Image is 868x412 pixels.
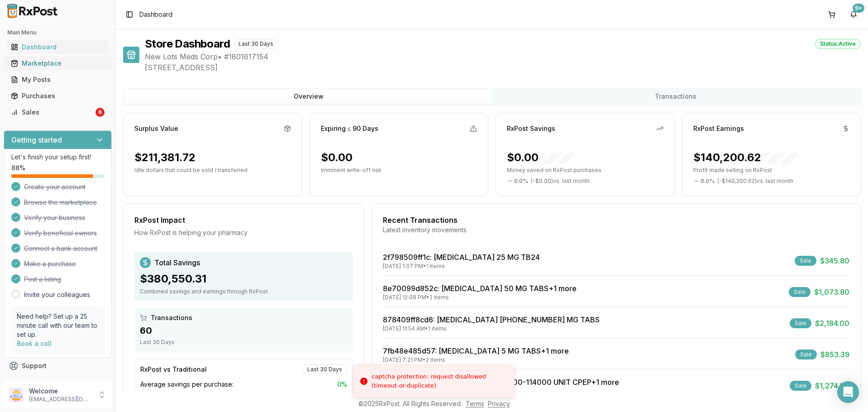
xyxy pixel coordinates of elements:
div: Sale [790,381,811,391]
a: Privacy [488,400,510,407]
div: $140,200.62 [693,150,797,165]
div: Sale [789,287,811,297]
span: Connect a bank account [24,244,97,253]
div: 60 [140,324,348,337]
h3: Getting started [11,134,62,145]
img: RxPost Logo [4,4,62,18]
a: My Posts [7,72,108,88]
span: Verify your business [24,213,85,222]
span: Post a listing [24,275,61,284]
button: Purchases [4,89,112,103]
span: 0 % [337,380,347,389]
button: Feedback [4,374,112,390]
div: 6 [95,108,105,117]
h1: Store Dashboard [145,37,230,51]
div: Purchases [11,91,105,101]
div: RxPost vs Traditional [140,365,207,374]
div: RxPost Savings [507,124,555,133]
span: Transactions [151,313,192,322]
p: Welcome [29,387,92,396]
span: 88 % [11,163,25,172]
a: 2f798509ff1c: [MEDICAL_DATA] 25 MG TB24 [383,253,540,262]
a: 7fb48e485d57: [MEDICAL_DATA] 5 MG TABS+1 more [383,346,569,355]
span: $1,073.80 [814,287,849,297]
a: Sales6 [7,104,108,120]
span: Make a purchase [24,259,76,268]
p: Profit made selling on RxPost [693,167,850,174]
div: Latest inventory movements [383,225,849,235]
button: 9+ [846,7,861,22]
div: [DATE] 7:21 PM • 2 items [383,356,569,364]
h2: Main Menu [7,29,108,36]
p: Money saved on RxPost purchases [507,167,663,174]
button: Support [4,358,112,374]
div: How RxPost is helping your pharmacy [134,228,353,237]
span: Create your account [24,182,86,192]
span: $1,274.00 [815,380,849,391]
div: RxPost Earnings [693,124,744,133]
button: Transactions [492,89,859,104]
p: [EMAIL_ADDRESS][DOMAIN_NAME] [29,396,92,403]
div: [DATE] 1:07 PM • 1 items [383,263,540,270]
div: captcha protection: request disallowed (timeout-or-duplicate) [372,372,507,390]
a: 878409ff8cd6: [MEDICAL_DATA] [PHONE_NUMBER] MG TABS [383,315,600,324]
div: RxPost Impact [134,215,353,225]
span: ( - $140,200.62 ) vs. last month [717,177,793,185]
a: Dashboard [7,39,108,55]
nav: breadcrumb [139,10,172,19]
div: [DATE] 11:54 AM • 1 items [383,325,600,332]
div: Marketplace [11,59,105,68]
span: $2,184.00 [815,318,849,329]
div: Expiring ≤ 90 Days [321,124,379,133]
button: Dashboard [4,40,112,54]
span: Dashboard [139,10,172,19]
div: $380,550.31 [140,272,348,286]
div: Combined savings and earnings through RxPost [140,288,348,295]
div: Last 30 Days [234,39,278,49]
a: Book a call [17,340,52,347]
button: Overview [125,89,492,104]
div: My Posts [11,75,105,84]
button: Sales6 [4,105,112,120]
img: User avatar [9,388,24,402]
span: 0.0 % [514,177,528,185]
a: Marketplace [7,55,108,72]
div: Last 30 Days [302,364,347,374]
div: Sale [795,256,816,266]
div: Dashboard [11,43,105,52]
div: $0.00 [507,150,575,165]
div: Status: Active [815,39,861,49]
div: Recent Transactions [383,215,849,225]
div: Sale [795,350,817,359]
span: [STREET_ADDRESS] [145,62,861,73]
span: ( - $0.00 ) vs. last month [531,177,590,185]
div: Surplus Value [134,124,178,133]
span: Verify beneficial owners [24,229,97,238]
div: $211,381.72 [134,150,196,165]
span: Total Savings [154,257,200,268]
a: 8e70099d852c: [MEDICAL_DATA] 50 MG TABS+1 more [383,284,577,293]
div: [DATE] 12:08 PM • 2 items [383,294,577,301]
span: $853.39 [820,349,849,360]
p: Idle dollars that could be sold / transferred [134,167,291,174]
button: My Posts [4,72,112,87]
span: Browse the marketplace [24,198,97,207]
div: 9+ [853,4,864,13]
div: Last 30 Days [140,339,348,346]
div: Sales [11,108,94,117]
a: Terms [466,400,484,407]
div: Sale [790,318,811,328]
span: 0.0 % [701,177,715,185]
span: $345.80 [820,255,849,266]
a: Invite your colleagues [24,290,90,299]
span: Average savings per purchase: [140,380,234,389]
div: Open Intercom Messenger [837,381,859,403]
button: Marketplace [4,56,112,71]
a: Purchases [7,88,108,104]
p: Imminent write-off risk [321,167,477,174]
div: $0.00 [321,150,353,165]
p: Need help? Set up a 25 minute call with our team to set up. [17,312,99,339]
p: Let's finish your setup first! [11,153,104,162]
span: New Lots Meds Corp • # 1801617154 [145,51,861,62]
